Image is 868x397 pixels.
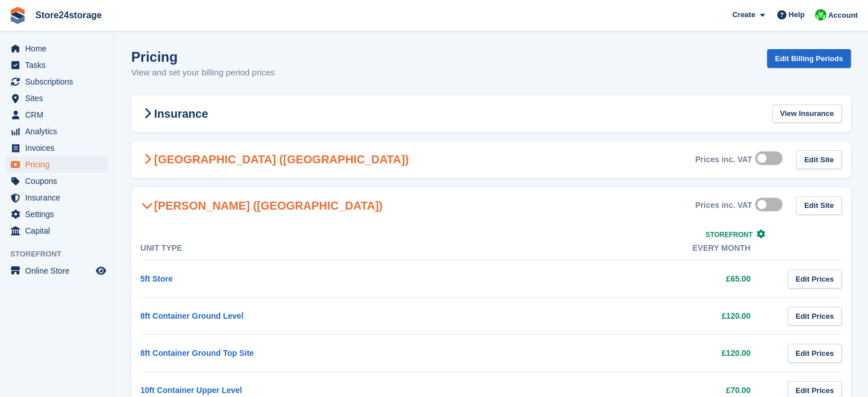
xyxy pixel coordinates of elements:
[131,49,275,65] h1: Pricing
[25,190,94,206] span: Insurance
[6,263,108,279] a: menu
[25,107,94,123] span: CRM
[705,231,752,239] span: Storefront
[140,107,208,121] h2: Insurance
[6,223,108,239] a: menu
[10,248,114,260] span: Storefront
[789,9,805,21] span: Help
[25,41,94,57] span: Home
[25,140,94,156] span: Invoices
[6,206,108,222] a: menu
[6,74,108,90] a: menu
[25,206,94,222] span: Settings
[140,199,382,212] h2: [PERSON_NAME] ([GEOGRAPHIC_DATA])
[140,153,409,166] h2: [GEOGRAPHIC_DATA] ([GEOGRAPHIC_DATA])
[815,9,826,21] img: Tracy Harper
[457,298,774,335] td: £120.00
[140,386,242,395] a: 10ft Container Upper Level
[140,236,457,260] th: Unit Type
[788,307,842,326] a: Edit Prices
[6,190,108,206] a: menu
[695,155,752,165] div: Prices inc. VAT
[140,311,243,320] a: 8ft Container Ground Level
[25,173,94,189] span: Coupons
[25,123,94,139] span: Analytics
[767,49,851,68] a: Edit Billing Periods
[25,57,94,73] span: Tasks
[131,66,275,79] p: View and set your billing period prices
[6,157,108,173] a: menu
[94,264,108,278] a: Preview store
[6,107,108,123] a: menu
[705,231,765,239] a: Storefront
[732,9,755,21] span: Create
[31,6,107,25] a: Store24storage
[695,200,752,210] div: Prices inc. VAT
[25,157,94,173] span: Pricing
[140,274,173,283] a: 5ft Store
[457,260,774,298] td: £65.00
[828,10,858,21] span: Account
[788,344,842,363] a: Edit Prices
[796,197,842,215] a: Edit Site
[788,270,842,288] a: Edit Prices
[6,123,108,139] a: menu
[6,90,108,106] a: menu
[6,140,108,156] a: menu
[25,90,94,106] span: Sites
[6,57,108,73] a: menu
[140,348,254,358] a: 8ft Container Ground Top Site
[25,223,94,239] span: Capital
[6,173,108,189] a: menu
[25,263,94,279] span: Online Store
[6,41,108,57] a: menu
[457,335,774,372] td: £120.00
[9,7,26,24] img: stora-icon-8386f47178a22dfd0bd8f6a31ec36ba5ce8667c1dd55bd0f319d3a0aa187defe.svg
[457,236,774,260] th: Every month
[772,105,842,123] a: View Insurance
[796,150,842,169] a: Edit Site
[25,74,94,90] span: Subscriptions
